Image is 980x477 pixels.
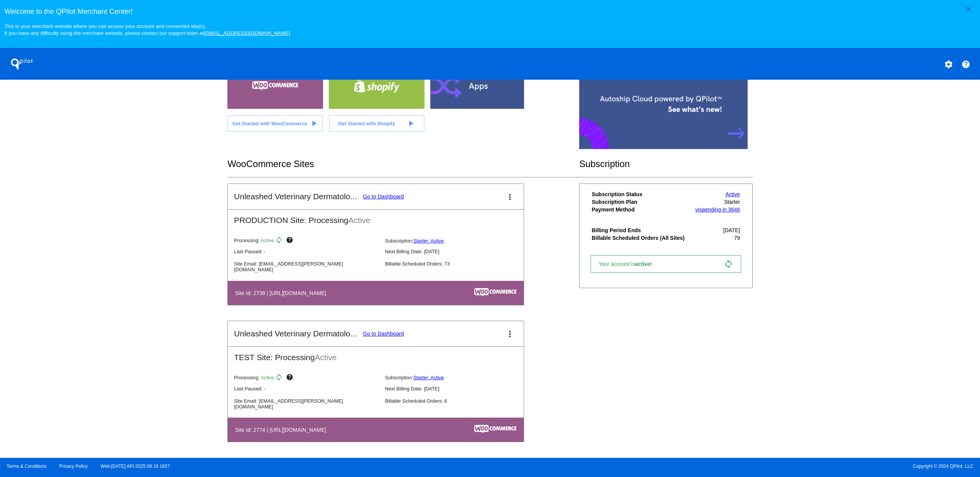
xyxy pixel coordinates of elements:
[695,207,740,213] a: visaending in 3646
[228,210,524,225] h2: PRODUCTION Site: Processing
[234,374,379,383] p: Processing:
[235,290,330,296] h4: Site Id: 2738 | [URL][DOMAIN_NAME]
[7,56,37,72] h1: QPilot
[961,60,970,69] mat-icon: help
[261,238,274,244] span: Active
[505,192,514,202] mat-icon: more_vert
[235,427,330,433] h4: Site Id: 2774 | [URL][DOMAIN_NAME]
[385,386,530,392] p: Next Billing Date: [DATE]
[591,234,691,241] th: Billable Scheduled Orders (All Sites)
[385,261,530,267] p: Billable Scheduled Orders: 73
[385,398,530,404] p: Billable Scheduled Orders: 6
[275,236,284,246] mat-icon: sync
[591,191,691,198] th: Subscription Status
[232,121,307,126] span: Get Started with WooCommerce
[227,115,323,132] a: Get Started with WooCommerce
[944,60,953,69] mat-icon: settings
[234,192,357,201] h2: Unleashed Veterinary Dermatolo...
[413,375,444,380] a: Starter: Active
[406,119,415,128] mat-icon: play_arrow
[363,193,404,200] a: Go to Dashboard
[234,386,379,392] p: Last Paused: -
[591,198,691,205] th: Subscription Plan
[261,375,274,380] span: Active
[363,331,404,337] a: Go to Dashboard
[385,375,530,380] p: Subscription:
[474,288,516,297] img: c53aa0e5-ae75-48aa-9bee-956650975ee5
[204,30,290,36] a: [EMAIL_ADDRESS][DOMAIN_NAME]
[964,5,973,14] mat-icon: close
[286,374,295,383] mat-icon: help
[234,329,357,338] h2: Unleashed Veterinary Dermatolo...
[234,398,379,410] p: Site Email: [EMAIL_ADDRESS][PERSON_NAME][DOMAIN_NAME]
[579,159,753,169] h2: Subscription
[599,261,660,267] span: Your account is
[101,464,170,469] a: Web:[DATE] API:2025.08.19.1657
[275,374,284,383] mat-icon: sync
[348,216,370,225] span: Active
[329,115,425,132] a: Get Started with Shopify
[725,191,740,197] a: Active
[413,238,444,244] a: Starter: Active
[234,261,379,272] p: Site Email: [EMAIL_ADDRESS][PERSON_NAME][DOMAIN_NAME]
[4,23,290,36] small: This is your merchant website where you can access your account and connected site(s). If you hav...
[724,259,733,269] mat-icon: sync
[315,353,336,362] span: Active
[635,261,656,267] span: active!
[505,329,514,339] mat-icon: more_vert
[724,199,740,205] span: Starter
[497,464,973,469] span: Copyright © 2024 QPilot, LLC
[234,249,379,254] p: Last Paused: -
[474,425,516,433] img: c53aa0e5-ae75-48aa-9bee-956650975ee5
[734,235,740,241] span: 79
[385,238,530,244] p: Subscription:
[7,464,46,469] a: Terms & Conditions
[4,7,975,16] h3: Welcome to the QPilot Merchant Center!
[723,227,740,233] span: [DATE]
[234,236,379,246] p: Processing:
[591,227,691,234] th: Billing Period Ends
[385,249,530,254] p: Next Billing Date: [DATE]
[338,121,395,126] span: Get Started with Shopify
[286,236,295,246] mat-icon: help
[309,119,318,128] mat-icon: play_arrow
[695,207,705,213] span: visa
[591,206,691,213] th: Payment Method
[591,255,741,273] a: Your account isactive! sync
[228,347,524,362] h2: TEST Site: Processing
[227,159,579,169] h2: WooCommerce Sites
[59,464,88,469] a: Privacy Policy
